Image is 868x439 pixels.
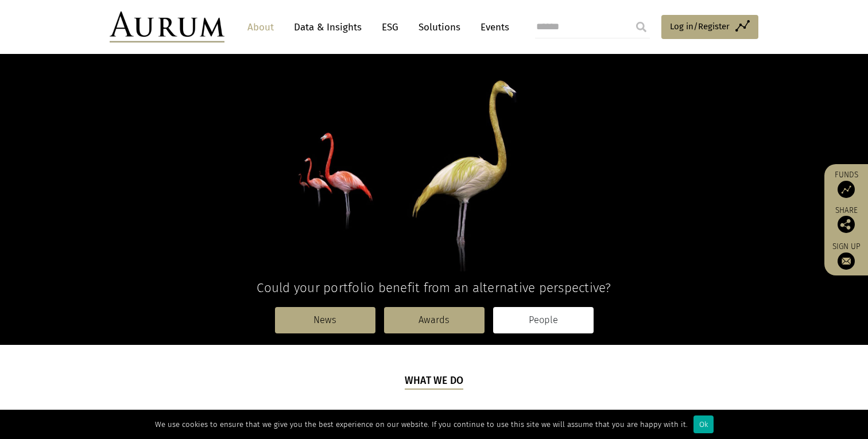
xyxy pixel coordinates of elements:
[661,15,758,39] a: Log in/Register
[275,307,375,333] a: News
[384,307,485,333] a: Awards
[830,207,862,233] div: Share
[376,17,404,38] a: ESG
[242,17,280,38] a: About
[288,17,367,38] a: Data & Insights
[830,170,862,198] a: Funds
[630,15,653,38] input: Submit
[830,242,862,270] a: Sign up
[670,20,730,33] span: Log in/Register
[693,415,714,433] div: Ok
[413,17,466,38] a: Solutions
[405,374,464,390] h5: What we do
[838,216,855,233] img: Share this post
[838,252,855,270] img: Sign up to our newsletter
[110,11,224,42] img: Aurum
[475,17,509,38] a: Events
[110,280,758,296] h4: Could your portfolio benefit from an alternative perspective?
[493,307,594,333] a: People
[838,181,855,198] img: Access Funds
